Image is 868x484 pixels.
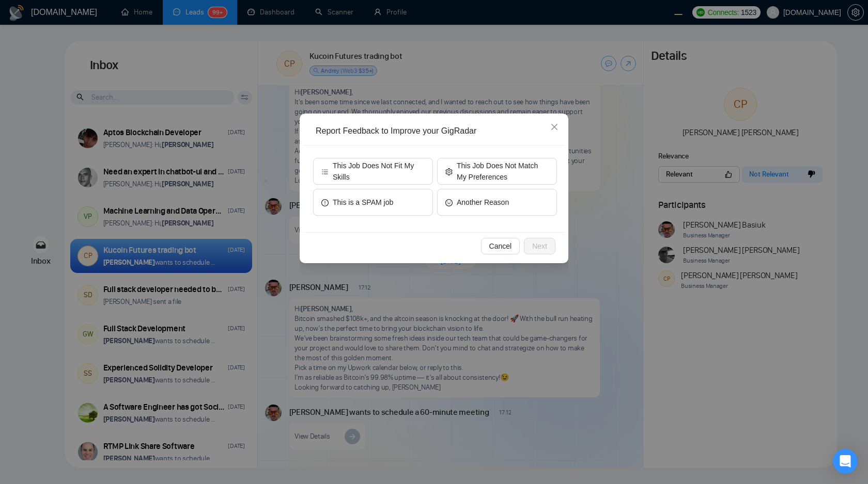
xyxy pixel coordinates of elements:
[457,160,549,183] span: This Job Does Not Match My Preferences
[437,189,557,216] button: frownAnother Reason
[316,125,560,137] div: Report Feedback to Improve your GigRadar
[333,160,425,183] span: This Job Does Not Fit My Skills
[321,198,329,206] span: exclamation-circle
[437,158,557,185] button: settingThis Job Does Not Match My Preferences
[540,114,568,141] button: Close
[550,123,559,131] span: close
[833,449,858,474] div: Open Intercom Messenger
[481,238,520,254] button: Cancel
[333,197,393,208] span: This is a SPAM job
[313,158,433,185] button: barsThis Job Does Not Fit My Skills
[489,240,512,252] span: Cancel
[524,238,555,254] button: Next
[313,189,433,216] button: exclamation-circleThis is a SPAM job
[457,197,509,208] span: Another Reason
[321,167,329,175] span: bars
[445,167,453,175] span: setting
[445,198,453,206] span: frown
